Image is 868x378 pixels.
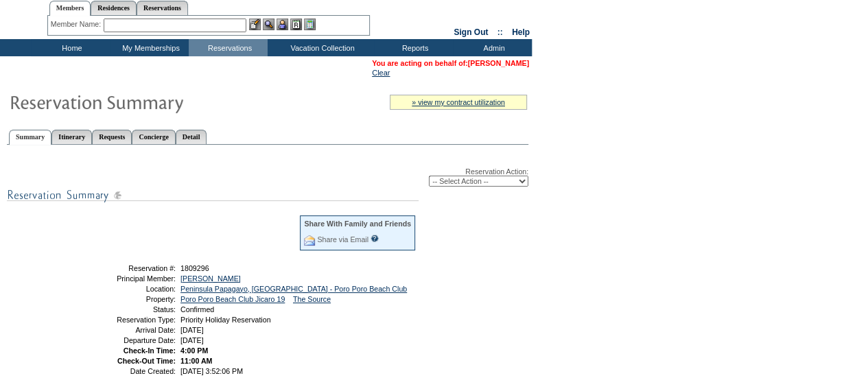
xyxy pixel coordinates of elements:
a: Peninsula Papagayo, [GEOGRAPHIC_DATA] - Poro Poro Beach Club [180,285,407,293]
input: What is this? [371,235,379,242]
a: Residences [91,1,137,15]
span: [DATE] 3:52:06 PM [180,367,243,375]
td: My Memberships [110,39,189,56]
a: Members [49,1,91,16]
a: Reservations [137,1,188,15]
a: Sign Out [454,27,488,37]
a: Detail [176,130,207,144]
td: Arrival Date: [78,326,176,334]
td: Reports [374,39,453,56]
span: [DATE] [180,336,204,344]
td: Property: [78,295,176,303]
a: [PERSON_NAME] [468,59,529,67]
a: [PERSON_NAME] [180,274,241,283]
td: Departure Date: [78,336,176,344]
span: You are acting on behalf of: [372,59,529,67]
img: Reservations [290,19,302,30]
span: 4:00 PM [180,346,208,355]
span: 1809296 [180,264,209,272]
td: Reservation #: [78,264,176,272]
td: Date Created: [78,367,176,375]
img: Impersonate [277,19,288,30]
a: » view my contract utilization [412,98,505,106]
td: Status: [78,305,176,314]
a: Summary [9,130,51,145]
td: Reservations [189,39,268,56]
span: Confirmed [180,305,214,314]
td: Reservation Type: [78,316,176,324]
a: Itinerary [51,130,92,144]
a: Concierge [132,130,175,144]
img: b_calculator.gif [304,19,316,30]
td: Home [31,39,110,56]
a: Clear [372,69,390,77]
img: View [263,19,274,30]
td: Vacation Collection [268,39,374,56]
strong: Check-In Time: [124,346,176,355]
img: b_edit.gif [249,19,261,30]
a: Poro Poro Beach Club Jicaro 19 [180,295,285,303]
strong: Check-Out Time: [117,357,176,365]
a: Help [512,27,530,37]
span: [DATE] [180,326,204,334]
div: Reservation Action: [7,167,528,187]
a: Share via Email [317,235,368,244]
td: Admin [453,39,532,56]
div: Member Name: [51,19,104,30]
a: The Source [293,295,331,303]
span: 11:00 AM [180,357,212,365]
div: Share With Family and Friends [304,220,411,228]
img: subTtlResSummary.gif [7,187,419,204]
a: Requests [92,130,132,144]
td: Location: [78,285,176,293]
span: :: [497,27,503,37]
td: Principal Member: [78,274,176,283]
span: Priority Holiday Reservation [180,316,270,324]
img: Reservaton Summary [9,88,283,115]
